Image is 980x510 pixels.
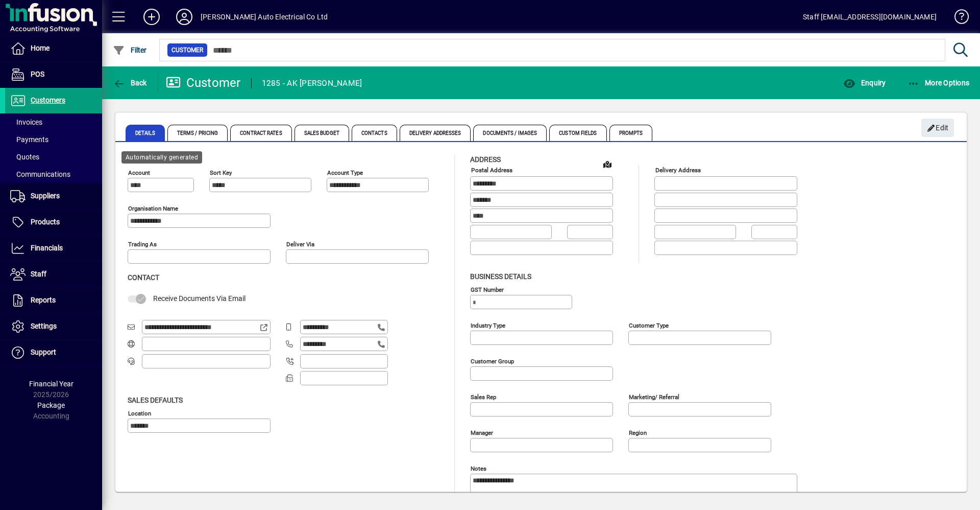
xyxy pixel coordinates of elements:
[5,131,102,148] a: Payments
[609,125,653,141] span: Prompts
[110,74,150,92] button: Back
[471,321,505,329] mat-label: Industry type
[327,169,363,176] mat-label: Account Type
[5,113,102,131] a: Invoices
[471,429,493,436] mat-label: Manager
[5,314,102,339] a: Settings
[841,74,888,92] button: Enquiry
[110,41,150,59] button: Filter
[921,119,954,137] button: Edit
[128,241,157,248] mat-label: Trading as
[31,348,56,356] span: Support
[471,357,514,364] mat-label: Customer group
[168,8,201,26] button: Profile
[126,125,165,141] span: Details
[29,380,73,388] span: Financial Year
[470,155,501,164] span: Address
[201,9,328,25] div: [PERSON_NAME] Auto Electrical Co Ltd
[128,273,159,282] span: Contact
[5,288,102,313] a: Reports
[135,8,168,26] button: Add
[905,74,972,92] button: More Options
[471,465,486,472] mat-label: Notes
[10,153,39,161] span: Quotes
[166,75,241,91] div: Customer
[5,262,102,287] a: Staff
[167,125,228,141] span: Terms / Pricing
[908,79,970,87] span: More Options
[121,151,202,164] div: Automatically generated
[210,169,232,176] mat-label: Sort key
[5,183,102,209] a: Suppliers
[5,62,102,87] a: POS
[629,429,647,436] mat-label: Region
[843,79,886,87] span: Enquiry
[471,286,504,293] mat-label: GST Number
[10,170,70,178] span: Communications
[128,169,150,176] mat-label: Account
[128,205,178,212] mat-label: Organisation name
[5,340,102,365] a: Support
[295,125,349,141] span: Sales Budget
[400,125,471,141] span: Delivery Addresses
[262,75,362,91] div: 1285 - AK [PERSON_NAME]
[37,401,65,409] span: Package
[5,236,102,261] a: Financials
[5,148,102,166] a: Quotes
[31,96,65,104] span: Customers
[31,296,56,304] span: Reports
[31,192,60,200] span: Suppliers
[599,156,616,172] a: View on map
[471,393,496,400] mat-label: Sales rep
[473,125,547,141] span: Documents / Images
[31,270,46,278] span: Staff
[31,70,44,78] span: POS
[947,2,967,35] a: Knowledge Base
[549,125,606,141] span: Custom Fields
[286,241,314,248] mat-label: Deliver via
[153,294,246,303] span: Receive Documents Via Email
[470,272,531,281] span: Business details
[230,125,291,141] span: Contract Rates
[10,118,42,126] span: Invoices
[31,44,50,52] span: Home
[352,125,397,141] span: Contacts
[629,393,679,400] mat-label: Marketing/ Referral
[128,409,151,416] mat-label: Location
[128,396,183,404] span: Sales defaults
[927,120,949,136] span: Edit
[31,244,63,252] span: Financials
[5,210,102,235] a: Products
[5,36,102,61] a: Home
[629,321,669,329] mat-label: Customer type
[5,166,102,183] a: Communications
[171,45,203,55] span: Customer
[803,9,937,25] div: Staff [EMAIL_ADDRESS][DOMAIN_NAME]
[113,79,147,87] span: Back
[31,322,57,330] span: Settings
[113,46,147,54] span: Filter
[102,74,158,92] app-page-header-button: Back
[10,135,48,144] span: Payments
[31,218,60,226] span: Products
